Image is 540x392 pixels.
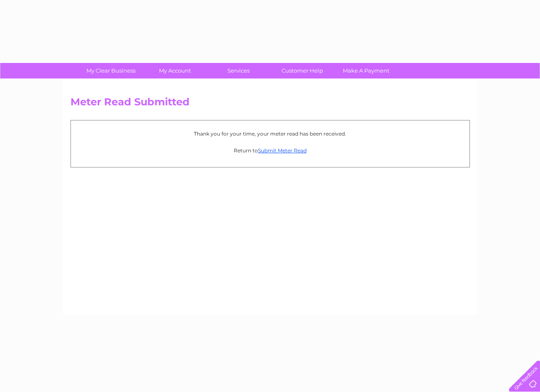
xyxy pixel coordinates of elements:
[76,63,146,78] a: My Clear Business
[70,96,470,112] h2: Meter Read Submitted
[75,130,465,138] p: Thank you for your time, your meter read has been received.
[140,63,209,78] a: My Account
[204,63,273,78] a: Services
[258,147,307,154] a: Submit Meter Read
[75,146,465,154] p: Return to
[331,63,401,78] a: Make A Payment
[268,63,337,78] a: Customer Help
